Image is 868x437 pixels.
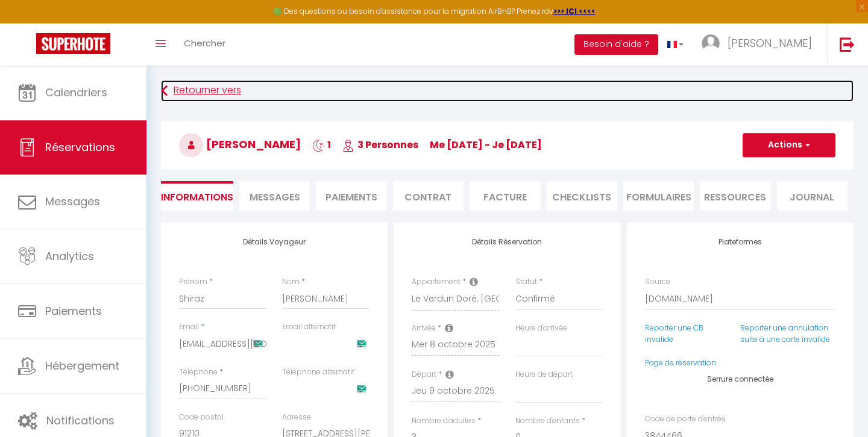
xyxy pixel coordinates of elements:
span: Calendriers [45,85,107,100]
li: CHECKLISTS [547,181,617,211]
a: ... [PERSON_NAME] [693,23,827,66]
label: Appartement [412,276,461,288]
span: 3 Personnes [342,138,418,152]
button: Besoin d'aide ? [574,34,658,55]
label: Nom [282,276,300,288]
h4: Détails Voyageur [179,238,370,246]
a: Retourner vers [161,80,854,102]
a: >>> ICI <<<< [553,6,596,16]
img: Super Booking [36,33,110,54]
label: Source [645,276,670,288]
h4: Serrure connectée [645,375,835,383]
span: Chercher [184,37,225,49]
label: Nombre d'adultes [412,415,476,427]
li: Facture [470,181,540,211]
span: 1 [312,138,331,152]
a: Chercher [175,23,234,66]
li: Journal [777,181,848,211]
img: ... [702,34,720,52]
li: Contrat [393,181,464,211]
label: Téléphone [179,367,218,378]
a: Page de réservation [645,358,716,368]
label: Nombre d'enfants [515,415,580,427]
span: Messages [45,194,100,209]
label: Prénom [179,276,207,288]
span: Hébergement [45,358,119,373]
label: Départ [412,369,436,380]
span: Messages [250,190,300,204]
a: Reporter une annulation suite à une carte invalide [740,323,830,344]
li: Paiements [316,181,386,211]
label: Heure d'arrivée [515,323,567,334]
span: [PERSON_NAME] [179,137,301,152]
label: Téléphone alternatif [282,367,354,378]
label: Statut [515,276,537,288]
span: Paiements [45,303,102,318]
span: me [DATE] - je [DATE] [430,138,542,152]
img: logout [840,37,855,52]
span: Notifications [46,413,115,428]
span: Réservations [45,140,115,155]
h4: Détails Réservation [412,238,602,246]
li: FORMULAIRES [623,181,694,211]
button: Actions [743,133,835,157]
label: Email alternatif [282,321,336,333]
span: Analytics [45,249,94,264]
label: Email [179,321,199,333]
li: Ressources [700,181,770,211]
a: Reporter une CB invalide [645,323,703,344]
label: Arrivée [412,323,436,334]
li: Informations [161,181,233,211]
label: Heure de départ [515,369,573,380]
span: [PERSON_NAME] [728,36,812,51]
label: Adresse [282,412,311,423]
label: Code postal [179,412,224,423]
h4: Plateformes [645,238,835,246]
label: Code de porte d'entrée [645,414,726,425]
